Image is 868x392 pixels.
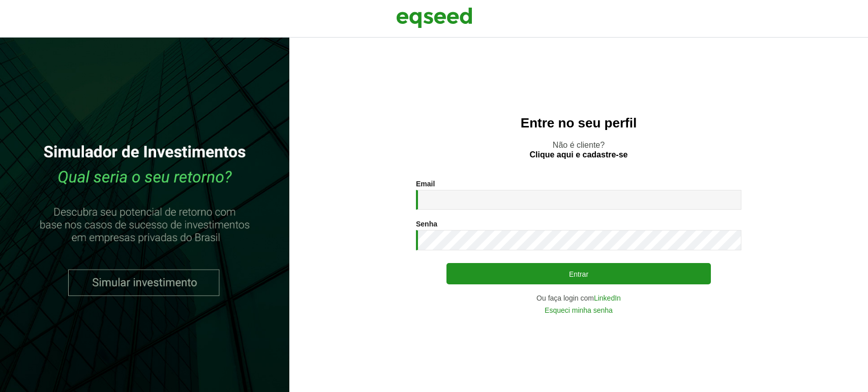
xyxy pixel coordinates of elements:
p: Não é cliente? [310,140,848,159]
div: Ou faça login com [416,295,741,302]
a: Clique aqui e cadastre-se [530,151,628,159]
h2: Entre no seu perfil [310,116,848,130]
a: LinkedIn [594,295,621,302]
button: Entrar [446,263,711,284]
label: Email [416,180,435,187]
label: Senha [416,220,437,227]
a: Esqueci minha senha [545,307,613,314]
img: EqSeed Logo [396,5,472,30]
